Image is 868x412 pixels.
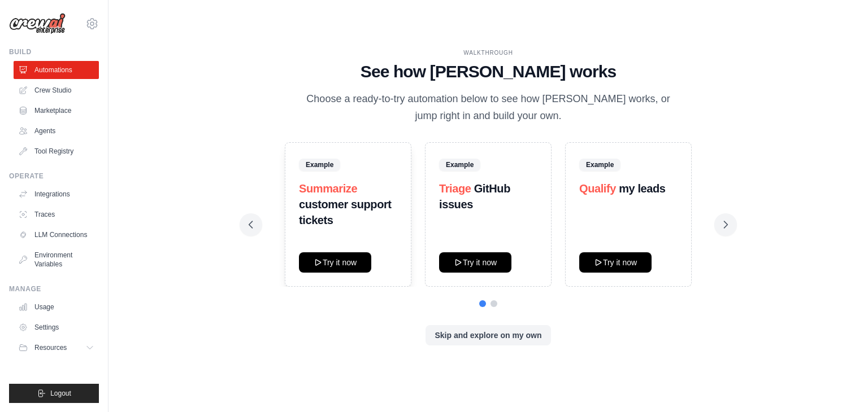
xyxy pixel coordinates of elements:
a: Agents [14,122,99,140]
button: Skip and explore on my own [426,325,550,345]
span: Summarize [299,182,357,195]
a: Environment Variables [14,246,99,273]
span: Example [579,159,620,171]
a: Tool Registry [14,142,99,160]
button: Try it now [579,252,652,273]
a: LLM Connections [14,226,99,244]
span: Qualify [579,182,616,195]
a: Integrations [14,185,99,203]
button: Try it now [439,252,511,273]
a: Traces [14,205,99,223]
h1: See how [PERSON_NAME] works [249,62,728,82]
a: Crew Studio [14,81,99,99]
strong: GitHub issues [439,182,510,211]
div: Build [9,47,99,56]
a: Usage [14,298,99,316]
span: Resources [34,343,67,352]
button: Logout [9,384,99,403]
span: Example [299,159,340,171]
a: Settings [14,318,99,336]
p: Choose a ready-to-try automation below to see how [PERSON_NAME] works, or jump right in and build... [298,91,678,124]
div: Operate [9,172,99,181]
button: Resources [14,339,99,357]
a: Marketplace [14,102,99,120]
img: Logo [9,13,66,34]
div: WALKTHROUGH [249,49,728,57]
span: Logout [50,389,71,398]
div: Manage [9,284,99,293]
button: Try it now [299,252,371,273]
a: Automations [14,61,99,79]
span: Example [439,159,480,171]
strong: my leads [619,182,665,195]
strong: customer support tickets [299,198,392,226]
span: Triage [439,182,471,195]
